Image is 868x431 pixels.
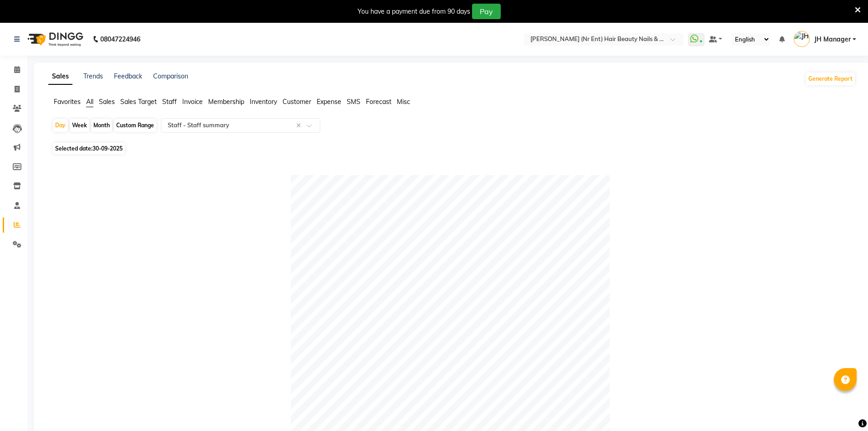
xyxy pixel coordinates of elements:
span: Selected date: [53,143,125,154]
img: JH Manager [794,31,810,47]
span: Customer [282,98,311,106]
a: Feedback [114,72,142,80]
div: Custom Range [114,119,156,132]
span: 30-09-2025 [92,145,123,152]
div: Month [91,119,112,132]
a: Comparison [153,72,188,80]
span: JH Manager [814,35,851,44]
button: Pay [472,4,501,19]
b: 08047224946 [100,26,140,52]
span: Expense [317,98,341,106]
span: SMS [347,98,360,106]
span: Sales Target [120,98,157,106]
a: Trends [83,72,103,80]
span: Membership [208,98,244,106]
span: Invoice [182,98,203,106]
iframe: chat widget [830,395,859,422]
span: Inventory [250,98,277,106]
button: Generate Report [806,73,855,85]
div: Day [53,119,68,132]
div: You have a payment due from 90 days [358,7,470,16]
img: logo [23,26,86,52]
span: Sales [99,98,115,106]
span: Forecast [366,98,391,106]
span: Misc [397,98,410,106]
span: Clear all [296,121,304,130]
span: All [86,98,93,106]
span: Favorites [54,98,81,106]
div: Week [70,119,89,132]
span: Staff [162,98,177,106]
a: Sales [48,68,72,85]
